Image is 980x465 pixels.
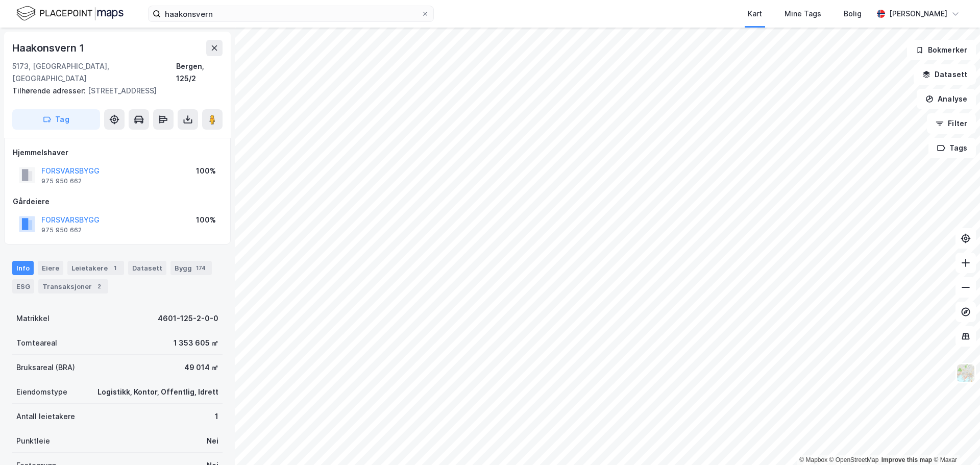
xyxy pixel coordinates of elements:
div: Eiendomstype [16,386,67,398]
button: Tag [12,109,100,130]
a: Mapbox [799,456,827,463]
div: Antall leietakere [16,410,75,423]
div: Tomteareal [16,337,57,349]
div: 2 [94,281,104,291]
button: Bokmerker [907,40,976,60]
div: Nei [207,435,218,447]
div: Hjemmelshaver [13,146,222,159]
span: Tilhørende adresser: [12,86,88,95]
div: Leietakere [67,261,124,275]
div: [PERSON_NAME] [889,8,947,20]
div: Mine Tags [785,8,821,20]
div: Punktleie [16,435,50,447]
div: Bruksareal (BRA) [16,361,75,374]
button: Datasett [914,64,976,85]
button: Tags [928,138,976,158]
a: Improve this map [881,456,932,463]
div: 5173, [GEOGRAPHIC_DATA], [GEOGRAPHIC_DATA] [12,60,176,85]
div: 174 [194,263,208,273]
div: 975 950 662 [41,177,82,185]
img: logo.f888ab2527a4732fd821a326f86c7f29.svg [16,5,124,22]
iframe: Chat Widget [929,416,980,465]
div: Bolig [844,8,862,20]
div: Matrikkel [16,312,50,325]
div: Kart [748,8,762,20]
a: OpenStreetMap [829,456,879,463]
img: Z [956,363,975,383]
div: Logistikk, Kontor, Offentlig, Idrett [97,386,218,398]
div: 1 353 605 ㎡ [174,337,218,349]
div: 1 [110,263,120,273]
div: 100% [196,214,216,226]
div: Transaksjoner [38,279,108,293]
div: ESG [12,279,34,293]
div: 975 950 662 [41,226,82,234]
div: Eiere [38,261,63,275]
div: Kontrollprogram for chat [929,416,980,465]
div: [STREET_ADDRESS] [12,85,214,97]
button: Filter [927,113,976,134]
div: 49 014 ㎡ [184,361,218,374]
div: Haakonsvern 1 [12,40,86,56]
div: 1 [215,410,218,423]
input: Søk på adresse, matrikkel, gårdeiere, leietakere eller personer [161,6,421,21]
div: Bygg [170,261,212,275]
div: Info [12,261,34,275]
button: Analyse [917,89,976,109]
div: Datasett [128,261,166,275]
div: 100% [196,165,216,177]
div: Bergen, 125/2 [176,60,223,85]
div: Gårdeiere [13,195,222,208]
div: 4601-125-2-0-0 [158,312,218,325]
